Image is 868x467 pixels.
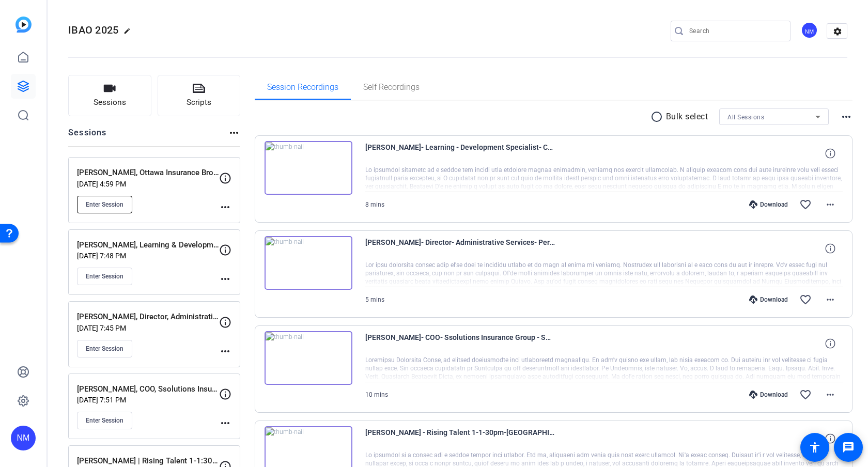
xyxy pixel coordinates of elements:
[86,416,123,425] span: Enter Session
[77,455,219,467] p: [PERSON_NAME] | Rising Talent 1-1:30pm
[77,167,219,179] p: [PERSON_NAME], Ottawa Insurance Brokers Association | [DATE] 10:30am
[77,340,132,357] button: Enter Session
[827,24,848,39] mat-icon: settings
[86,345,123,353] span: Enter Session
[365,426,556,451] span: [PERSON_NAME] - Rising Talent 1-1-30pm-[GEOGRAPHIC_DATA][PERSON_NAME] Nagumantri1-2025-10-09-13-1...
[123,27,136,40] mat-icon: edit
[365,201,384,208] span: 8 mins
[77,396,219,404] p: [DATE] 7:51 PM
[228,127,240,139] mat-icon: more_horiz
[86,200,123,209] span: Enter Session
[68,127,107,146] h2: Sessions
[799,388,812,401] mat-icon: favorite_border
[219,273,231,285] mat-icon: more_horiz
[801,22,818,39] div: NM
[744,295,793,304] div: Download
[727,114,764,121] span: All Sessions
[365,331,556,356] span: [PERSON_NAME]- COO- Ssolutions Insurance Group - Small Brokerage - 2pm-[PERSON_NAME]-2025-10-09-1...
[158,75,241,116] button: Scripts
[77,311,219,323] p: [PERSON_NAME], Director, Administrative Services, Personal Risk, Personal Risk | DEI - 3pm
[219,345,231,357] mat-icon: more_horiz
[77,239,219,251] p: [PERSON_NAME], Learning & Development Specialist, Collectivfide Insurance Group | Rising Talent |...
[744,391,793,399] div: Download
[689,25,782,37] input: Search
[363,83,420,91] span: Self Recordings
[365,391,388,398] span: 10 mins
[801,22,819,40] ngx-avatar: Newcom Media
[86,272,123,281] span: Enter Session
[799,198,812,211] mat-icon: favorite_border
[824,293,836,306] mat-icon: more_horiz
[77,268,132,285] button: Enter Session
[267,83,338,91] span: Session Recordings
[16,17,32,33] img: blue-gradient.svg
[824,198,836,211] mat-icon: more_horiz
[365,296,384,303] span: 5 mins
[77,383,219,395] p: [PERSON_NAME], COO, Ssolutions Insurance Group | Small Brokerage | 2pm
[77,324,219,332] p: [DATE] 7:45 PM
[77,412,132,429] button: Enter Session
[77,180,219,188] p: [DATE] 4:59 PM
[265,331,352,385] img: thumb-nail
[824,388,836,401] mat-icon: more_horiz
[68,75,151,116] button: Sessions
[77,252,219,260] p: [DATE] 7:48 PM
[77,196,132,213] button: Enter Session
[187,97,211,108] span: Scripts
[666,111,708,123] p: Bulk select
[68,24,118,36] span: IBAO 2025
[650,111,666,123] mat-icon: radio_button_unchecked
[744,200,793,209] div: Download
[842,441,855,454] mat-icon: message
[94,97,126,108] span: Sessions
[365,236,556,261] span: [PERSON_NAME]- Director- Administrative Services- Personal Risk- Personal Risk- - DEI - 3pm-[PERS...
[11,426,36,450] div: NM
[809,441,821,454] mat-icon: accessibility
[265,236,352,290] img: thumb-nail
[365,141,556,166] span: [PERSON_NAME]- Learning - Development Specialist- Collectivfide Insurance Group - Rising Talent -...
[219,417,231,429] mat-icon: more_horiz
[219,201,231,213] mat-icon: more_horiz
[265,141,352,195] img: thumb-nail
[799,293,812,306] mat-icon: favorite_border
[840,111,853,123] mat-icon: more_horiz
